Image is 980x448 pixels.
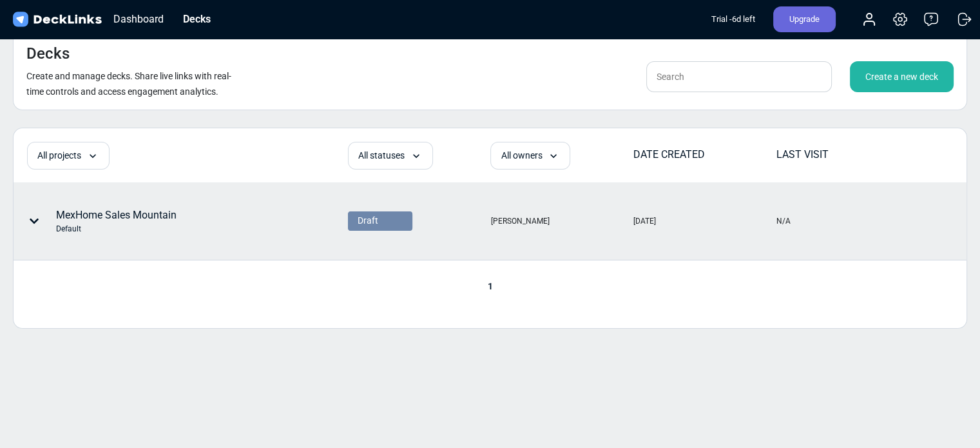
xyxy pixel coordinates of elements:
[358,214,378,228] span: Draft
[850,61,954,92] div: Create a new deck
[26,71,231,97] small: Create and manage decks. Share live links with real-time controls and access engagement analytics.
[481,281,499,291] span: 1
[646,61,832,92] input: Search
[490,215,549,227] div: [PERSON_NAME]
[348,142,433,170] div: All statuses
[776,147,918,162] div: LAST VISIT
[56,208,177,235] div: MexHome Sales Mountain
[776,215,791,227] div: N/A
[177,11,217,27] div: Decks
[633,147,775,162] div: DATE CREATED
[107,11,170,27] div: Dashboard
[633,215,656,227] div: [DATE]
[773,6,836,32] div: Upgrade
[27,142,110,170] div: All projects
[26,44,70,63] h4: Decks
[711,6,755,32] div: Trial - 6 d left
[56,223,177,235] div: Default
[490,142,570,170] div: All owners
[10,10,104,29] img: DeckLinks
